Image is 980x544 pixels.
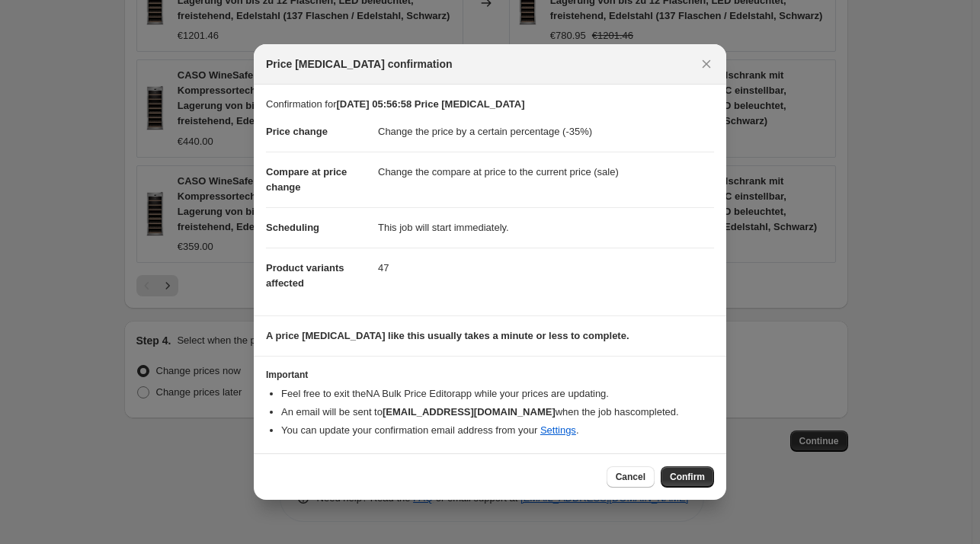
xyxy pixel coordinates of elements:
b: A price [MEDICAL_DATA] like this usually takes a minute or less to complete. [266,330,629,341]
span: Confirm [670,471,705,483]
span: Compare at price change [266,166,347,193]
a: Settings [540,424,576,436]
dd: This job will start immediately. [378,207,714,248]
span: Product variants affected [266,262,344,289]
li: An email will be sent to when the job has completed . [281,405,714,420]
button: Cancel [607,466,655,488]
button: Confirm [661,466,714,488]
li: Feel free to exit the NA Bulk Price Editor app while your prices are updating. [281,386,714,402]
button: Close [696,53,717,75]
h3: Important [266,369,714,381]
p: Confirmation for [266,97,714,112]
li: You can update your confirmation email address from your . [281,423,714,438]
span: Cancel [616,471,645,483]
b: [EMAIL_ADDRESS][DOMAIN_NAME] [383,406,556,418]
dd: Change the price by a certain percentage (-35%) [378,112,714,152]
dd: Change the compare at price to the current price (sale) [378,152,714,192]
span: Price change [266,126,328,137]
span: Scheduling [266,222,319,233]
span: Price [MEDICAL_DATA] confirmation [266,56,453,72]
dd: 47 [378,248,714,288]
b: [DATE] 05:56:58 Price [MEDICAL_DATA] [336,98,524,110]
